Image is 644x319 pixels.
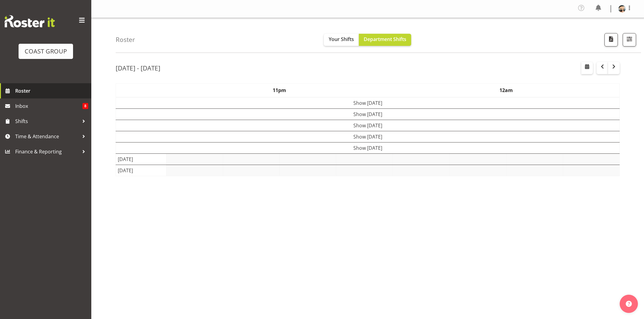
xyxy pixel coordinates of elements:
[166,84,393,98] th: 11pm
[604,33,618,46] button: Download a PDF of the roster according to the set date range.
[623,33,636,46] button: Filter Shifts
[618,5,626,12] img: aof-anujarawat71d0d1c466b097e0dd92e270e9672f26.png
[581,62,593,74] button: Select a specific date within the roster.
[116,97,620,109] td: Show [DATE]
[116,131,620,142] td: Show [DATE]
[626,301,632,307] img: help-xxl-2.png
[15,147,79,156] span: Finance & Reporting
[116,64,160,72] h2: [DATE] - [DATE]
[5,15,55,27] img: Rosterit website logo
[329,36,354,43] span: Your Shifts
[116,36,135,43] h4: Roster
[324,34,359,46] button: Your Shifts
[25,47,67,56] div: COAST GROUP
[116,142,620,154] td: Show [DATE]
[116,109,620,120] td: Show [DATE]
[15,86,88,95] span: Roster
[116,154,166,165] td: [DATE]
[359,34,411,46] button: Department Shifts
[116,165,166,176] td: [DATE]
[82,103,88,109] span: 8
[364,36,406,43] span: Department Shifts
[116,120,620,131] td: Show [DATE]
[15,101,82,111] span: Inbox
[393,84,620,98] th: 12am
[15,132,79,141] span: Time & Attendance
[15,117,79,126] span: Shifts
